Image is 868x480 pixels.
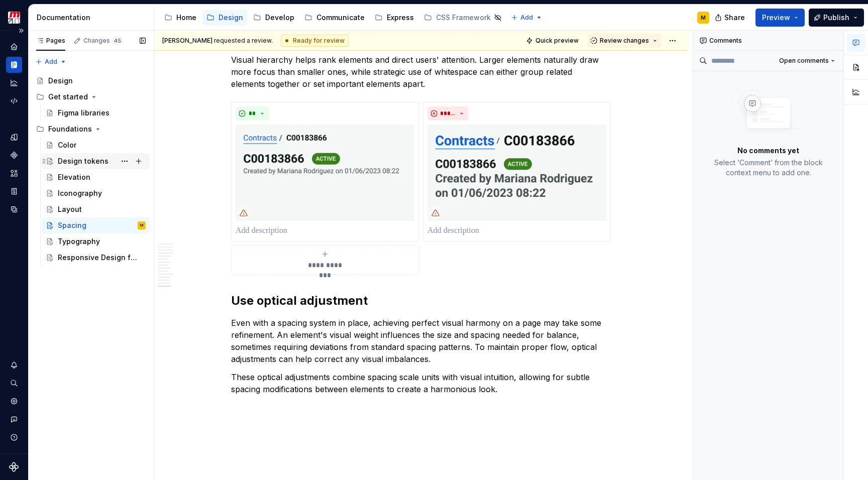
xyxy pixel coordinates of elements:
[387,13,414,23] div: Express
[83,37,123,45] div: Changes
[219,13,243,23] div: Design
[45,58,57,66] span: Add
[6,75,22,91] a: Analytics
[6,165,22,181] a: Assets
[48,124,92,134] div: Foundations
[508,11,546,25] button: Add
[520,14,533,22] span: Add
[140,220,143,230] div: M
[710,9,751,27] button: Share
[535,37,579,45] span: Quick preview
[58,236,100,247] div: Typography
[300,10,369,26] a: Communicate
[724,13,745,23] span: Share
[32,55,70,69] button: Add
[231,317,611,365] p: Even with a spacing system in place, achieving perfect visual harmony on a page may take some ref...
[587,34,662,48] button: Review changes
[6,357,22,373] button: Notifications
[6,183,22,199] a: Storybook stories
[42,250,150,266] a: Responsive Design for Touch Devices
[436,13,491,23] div: CSS Framework
[162,37,273,45] span: requested a review.
[58,253,141,263] div: Responsive Design for Touch Devices
[6,147,22,163] a: Components
[176,13,196,23] div: Home
[823,13,849,23] span: Publish
[112,37,123,45] span: 45
[58,172,90,182] div: Elevation
[36,37,65,45] div: Pages
[737,146,799,156] p: No comments yet
[762,13,790,23] span: Preview
[693,31,843,51] div: Comments
[58,188,102,198] div: Iconography
[6,93,22,109] a: Code automation
[42,169,150,185] a: Elevation
[32,89,150,105] div: Get started
[32,73,150,266] div: Page tree
[705,158,831,178] p: Select ‘Comment’ from the block context menu to add one.
[600,37,649,45] span: Review changes
[316,13,365,23] div: Communicate
[231,293,611,309] h2: Use optical adjustment
[37,13,150,23] div: Documentation
[701,14,706,22] div: M
[6,129,22,145] a: Design tokens
[48,92,88,102] div: Get started
[48,76,73,86] div: Design
[32,121,150,137] div: Foundations
[42,233,150,250] a: Typography
[6,411,22,427] button: Contact support
[6,57,22,73] a: Documentation
[755,9,805,27] button: Preview
[42,105,150,121] a: Figma libraries
[42,217,150,233] a: SpacingM
[281,35,349,47] div: Ready for review
[58,140,76,150] div: Color
[42,201,150,217] a: Layout
[6,201,22,217] div: Data sources
[58,220,86,230] div: Spacing
[58,204,82,214] div: Layout
[8,12,20,24] img: e95d57dd-783c-4905-b3fc-0c5af85c8823.png
[427,125,606,221] img: 3b292249-3c98-49bc-8e8e-15a61b7eba70.png
[14,24,28,38] button: Expand sidebar
[420,10,506,26] a: CSS Framework
[58,156,108,166] div: Design tokens
[779,57,829,65] span: Open comments
[160,10,200,26] a: Home
[6,393,22,409] a: Settings
[58,108,110,118] div: Figma libraries
[9,462,19,472] svg: Supernova Logo
[236,125,414,221] img: a9b527a1-b535-4c43-b048-1732eb1733cd.png
[160,8,506,28] div: Page tree
[231,371,611,395] p: These optical adjustments combine spacing scale units with visual intuition, allowing for subtle ...
[32,73,150,89] a: Design
[162,37,212,44] span: [PERSON_NAME]
[6,375,22,391] button: Search ⌘K
[6,39,22,55] a: Home
[775,54,839,68] button: Open comments
[42,185,150,201] a: Iconography
[371,10,418,26] a: Express
[809,9,864,27] button: Publish
[202,10,247,26] a: Design
[523,34,583,48] button: Quick preview
[249,10,298,26] a: Develop
[231,54,611,90] p: Visual hierarchy helps rank elements and direct users' attention. Larger elements naturally draw ...
[42,153,150,169] a: Design tokens
[42,137,150,153] a: Color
